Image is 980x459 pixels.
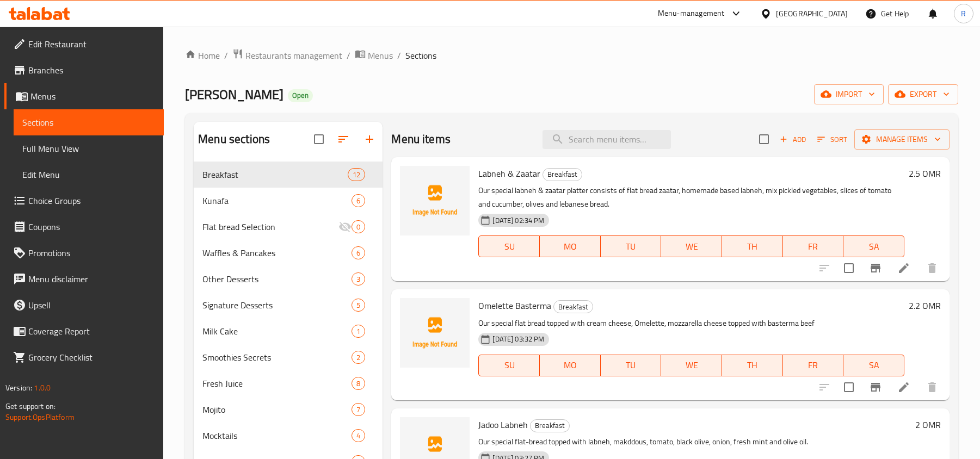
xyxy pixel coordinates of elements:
[665,357,718,373] span: WE
[232,48,342,63] a: Restaurants management
[28,220,155,233] span: Coupons
[658,7,725,20] div: Menu-management
[347,49,350,62] li: /
[478,435,911,449] p: Our special flat-bread topped with labneh, makddous, tomato, black olive, onion, fresh mint and o...
[352,379,365,389] span: 8
[14,135,164,162] a: Full Menu View
[352,299,365,312] div: items
[194,240,383,266] div: Waffles & Pancakes6
[194,292,383,318] div: Signature Desserts5
[352,325,365,338] div: items
[605,357,657,373] span: TU
[352,222,365,232] span: 0
[817,133,847,146] span: Sort
[202,377,352,390] span: Fresh Juice
[202,351,352,364] span: Smoothies Secrets
[843,355,904,376] button: SA
[202,194,352,207] span: Kunafa
[543,168,582,181] div: Breakfast
[352,351,365,364] div: items
[4,188,164,214] a: Choice Groups
[202,220,338,233] span: Flat bread Selection
[14,162,164,188] a: Edit Menu
[330,126,356,152] span: Sort sections
[391,131,451,147] h2: Menu items
[202,246,352,259] span: Waffles & Pancakes
[483,239,535,255] span: SU
[783,355,844,376] button: FR
[601,355,662,376] button: TU
[194,344,383,370] div: Smoothies Secrets2
[897,381,910,394] a: Edit menu item
[348,170,365,180] span: 12
[915,417,941,432] h6: 2 OMR
[478,355,540,376] button: SU
[4,318,164,344] a: Coverage Report
[352,403,365,416] div: items
[848,239,900,255] span: SA
[601,235,662,257] button: TU
[202,168,348,181] div: Breakfast
[202,429,352,442] span: Mocktails
[726,357,779,373] span: TH
[4,31,164,57] a: Edit Restaurant
[202,272,352,286] span: Other Desserts
[352,431,365,441] span: 4
[185,49,220,62] a: Home
[352,220,365,233] div: items
[553,300,593,313] div: Breakfast
[665,239,718,255] span: WE
[194,396,383,423] div: Mojito7
[194,370,383,396] div: Fresh Juice8
[478,317,904,330] p: Our special flat bread topped with cream cheese, Omelette, mozzarella cheese topped with basterma...
[307,128,330,151] span: Select all sections
[815,131,850,148] button: Sort
[862,374,889,400] button: Branch-specific-item
[400,298,470,368] img: Omelette Basterma
[776,8,848,20] div: [GEOGRAPHIC_DATA]
[352,405,365,415] span: 7
[919,255,945,281] button: delete
[202,325,352,338] div: Milk Cake
[14,109,164,135] a: Sections
[478,165,540,182] span: Labneh & Zaatar
[810,131,854,148] span: Sort items
[348,168,365,181] div: items
[400,166,470,235] img: Labneh & Zaatar
[4,83,164,109] a: Menus
[862,255,889,281] button: Branch-specific-item
[356,126,383,152] button: Add section
[245,49,342,62] span: Restaurants management
[338,220,352,233] svg: Inactive section
[843,235,904,257] button: SA
[837,257,860,280] span: Select to update
[540,235,601,257] button: MO
[194,318,383,344] div: Milk Cake1
[194,162,383,188] div: Breakfast12
[530,419,570,432] div: Breakfast
[5,410,75,424] a: Support.OpsPlatform
[4,266,164,292] a: Menu disclaimer
[823,88,875,101] span: import
[919,374,945,400] button: delete
[5,399,56,413] span: Get support on:
[531,419,569,432] span: Breakfast
[28,38,155,51] span: Edit Restaurant
[605,239,657,255] span: TU
[352,196,365,206] span: 6
[288,89,313,102] div: Open
[352,246,365,259] div: items
[726,239,779,255] span: TH
[28,64,155,77] span: Branches
[22,142,155,155] span: Full Menu View
[34,381,51,395] span: 1.0.0
[352,274,365,284] span: 3
[961,8,966,20] span: R
[478,297,551,314] span: Omelette Basterma
[909,298,941,313] h6: 2.2 OMR
[544,239,596,255] span: MO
